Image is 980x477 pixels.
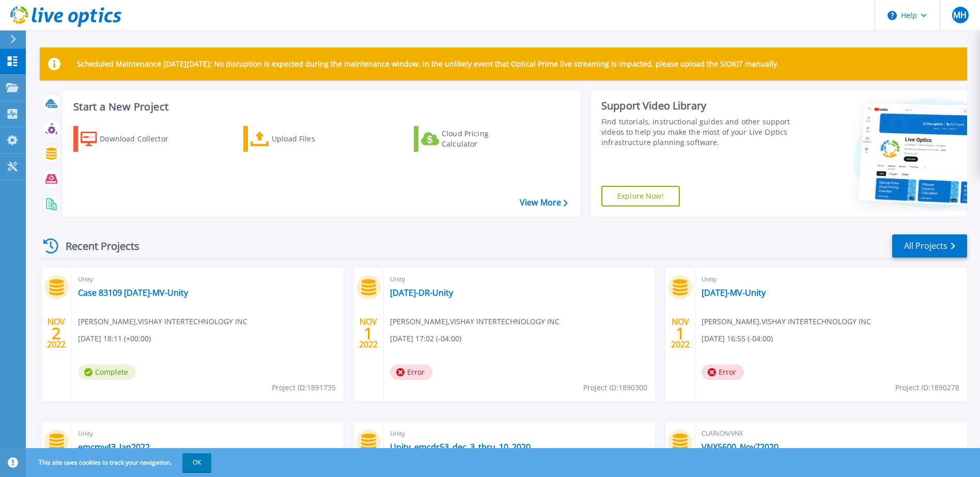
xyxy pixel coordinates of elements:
[702,288,766,298] a: [DATE]-MV-Unity
[73,126,189,152] a: Download Collector
[78,442,150,452] a: emcmv43_Jan2022
[520,198,568,208] a: View More
[702,442,779,452] a: VNX5600_Nov72020
[364,329,373,338] span: 1
[702,428,961,439] span: CLARiiON/VNX
[390,288,453,298] a: [DATE]-DR-Unity
[702,364,744,380] span: Error
[359,314,378,352] div: NOV 2022
[390,442,531,452] a: Unity_emcdr53_dec_3_thru_10_2020
[895,382,959,393] span: Project ID: 1890278
[52,329,61,338] span: 2
[414,126,529,152] a: Cloud Pricing Calculator
[272,382,336,393] span: Project ID: 1891735
[583,382,647,393] span: Project ID: 1890300
[78,333,151,344] span: [DATE] 18:11 (+00:00)
[390,428,649,439] span: Unity
[953,11,967,19] span: MH
[390,364,432,380] span: Error
[702,333,773,344] span: [DATE] 16:55 (-04:00)
[671,314,690,352] div: NOV 2022
[272,129,354,149] div: Upload Files
[182,453,211,472] button: OK
[676,329,685,338] span: 1
[78,288,188,298] a: Case 83109 [DATE]-MV-Unity
[702,274,961,285] span: Unity
[243,126,359,152] a: Upload Files
[601,117,793,148] div: Find tutorials, instructional guides and other support videos to help you make the most of your L...
[28,453,211,472] span: This site uses cookies to track your navigation.
[78,316,247,327] span: [PERSON_NAME] , VISHAY INTERTECHNOLOGY INC
[100,129,182,149] div: Download Collector
[601,186,680,206] a: Explore Now!
[601,99,793,113] div: Support Video Library
[78,274,337,285] span: Unity
[442,129,524,149] div: Cloud Pricing Calculator
[390,316,559,327] span: [PERSON_NAME] , VISHAY INTERTECHNOLOGY INC
[78,364,136,380] span: Complete
[40,233,153,259] div: Recent Projects
[73,101,567,113] h3: Start a New Project
[390,333,461,344] span: [DATE] 17:02 (-04:00)
[892,234,967,258] a: All Projects
[702,316,871,327] span: [PERSON_NAME] , VISHAY INTERTECHNOLOGY INC
[46,314,66,352] div: NOV 2022
[78,428,337,439] span: Unity
[77,60,779,68] p: Scheduled Maintenance [DATE][DATE]: No disruption is expected during the maintenance window. In t...
[390,274,649,285] span: Unity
